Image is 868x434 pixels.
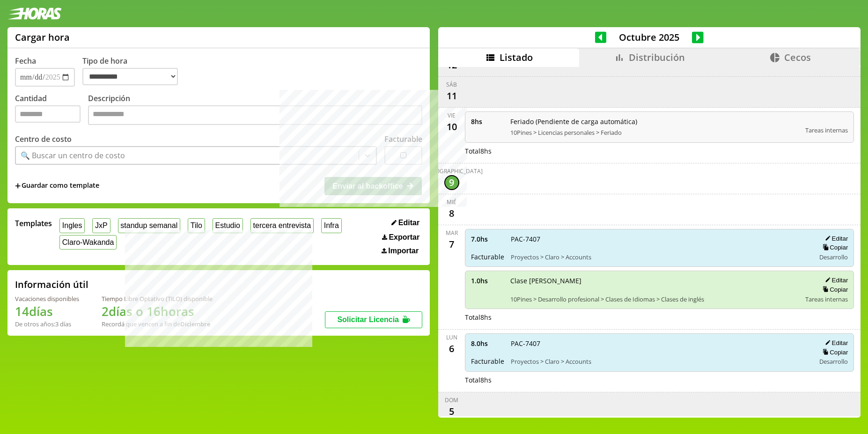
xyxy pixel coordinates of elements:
span: Octubre 2025 [606,31,692,44]
button: Copiar [820,243,848,251]
button: Exportar [379,233,422,242]
h1: Cargar hora [15,31,70,44]
span: Editar [398,219,419,227]
div: Total 8 hs [465,147,854,155]
div: 10 [444,119,459,134]
div: Vacaciones disponibles [15,294,79,303]
span: Facturable [471,357,504,366]
span: 1.0 hs [471,276,504,285]
span: Importar [388,247,419,255]
span: Distribución [629,51,685,64]
span: +Guardar como template [15,181,99,191]
span: Tareas internas [805,295,848,303]
div: dom [445,396,458,404]
div: vie [448,111,456,119]
span: Proyectos > Claro > Accounts [511,357,809,366]
h1: 2 días o 16 horas [102,303,213,320]
img: logotipo [7,7,62,20]
label: Centro de costo [15,134,72,144]
select: Tipo de hora [82,68,178,85]
button: JxP [92,218,110,233]
button: Tilo [188,218,205,233]
div: 7 [444,237,459,252]
button: Solicitar Licencia [325,311,422,328]
div: 5 [444,404,459,419]
span: Desarrollo [819,253,848,261]
span: Proyectos > Claro > Accounts [511,253,809,261]
b: Diciembre [180,320,210,328]
span: Tareas internas [805,126,848,134]
div: Total 8 hs [465,313,854,322]
label: Descripción [88,93,422,127]
button: Infra [321,218,342,233]
label: Fecha [15,56,36,66]
span: + [15,181,21,191]
span: Cecos [784,51,811,64]
span: Clase [PERSON_NAME] [510,276,799,285]
span: 10Pines > Desarrollo profesional > Clases de Idiomas > Clases de inglés [510,295,799,303]
button: Estudio [213,218,243,233]
label: Cantidad [15,93,88,127]
span: Facturable [471,252,504,261]
div: mié [447,198,456,206]
button: Claro-Wakanda [59,235,117,250]
h1: 14 días [15,303,79,320]
div: sáb [446,81,457,88]
div: 9 [444,175,459,190]
button: tercera entrevista [250,218,314,233]
button: Copiar [820,286,848,294]
label: Tipo de hora [82,56,185,87]
span: Solicitar Licencia [337,316,399,324]
div: De otros años: 3 días [15,320,79,328]
button: Editar [822,235,848,243]
span: Feriado (Pendiente de carga automática) [510,117,799,126]
button: Copiar [820,348,848,356]
span: 10Pines > Licencias personales > Feriado [510,128,799,137]
button: Editar [822,276,848,284]
div: 🔍 Buscar un centro de costo [21,150,125,161]
span: 7.0 hs [471,235,504,243]
input: Cantidad [15,105,81,123]
div: 11 [444,88,459,103]
span: Desarrollo [819,357,848,366]
div: scrollable content [438,67,861,417]
span: Listado [500,51,533,64]
div: Recordá que vencen a fin de [102,320,213,328]
button: standup semanal [118,218,180,233]
span: PAC-7407 [511,339,809,348]
h2: Información útil [15,278,88,291]
div: lun [446,333,457,341]
span: 8 hs [471,117,504,126]
button: Ingles [59,218,85,233]
label: Facturable [384,134,422,144]
div: Total 8 hs [465,375,854,384]
div: Tiempo Libre Optativo (TiLO) disponible [102,294,213,303]
div: [DEMOGRAPHIC_DATA] [421,167,483,175]
span: Exportar [389,233,419,242]
span: PAC-7407 [511,235,809,243]
div: 8 [444,206,459,221]
textarea: Descripción [88,105,422,125]
div: mar [446,229,458,237]
button: Editar [389,218,422,228]
div: 6 [444,341,459,356]
button: Editar [822,339,848,347]
span: 8.0 hs [471,339,504,348]
span: Templates [15,218,52,228]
